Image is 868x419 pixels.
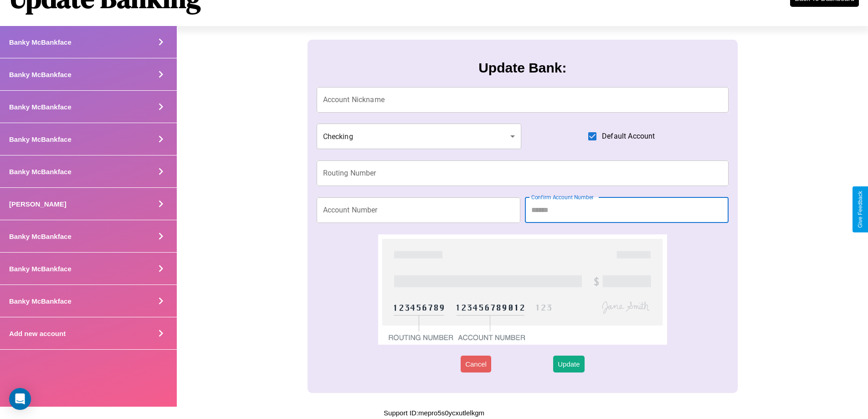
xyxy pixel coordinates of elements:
img: check [378,234,667,345]
h4: Banky McBankface [9,233,72,240]
h4: Add new account [9,330,66,337]
button: Update [553,356,584,372]
h4: Banky McBankface [9,71,72,78]
span: Default Account [602,131,655,142]
h4: Banky McBankface [9,38,72,46]
h4: [PERSON_NAME] [9,200,67,208]
button: Cancel [461,356,491,372]
div: Checking [317,124,522,149]
h4: Banky McBankface [9,103,72,111]
h3: Update Bank: [478,60,566,76]
h4: Banky McBankface [9,265,72,273]
label: Confirm Account Number [531,193,594,201]
h4: Banky McBankface [9,168,72,176]
h4: Banky McBankface [9,297,72,305]
h4: Banky McBankface [9,135,72,143]
div: Open Intercom Messenger [9,388,31,410]
div: Give Feedback [857,191,863,228]
p: Support ID: mepro5s0ycxutlelkgm [384,407,484,419]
